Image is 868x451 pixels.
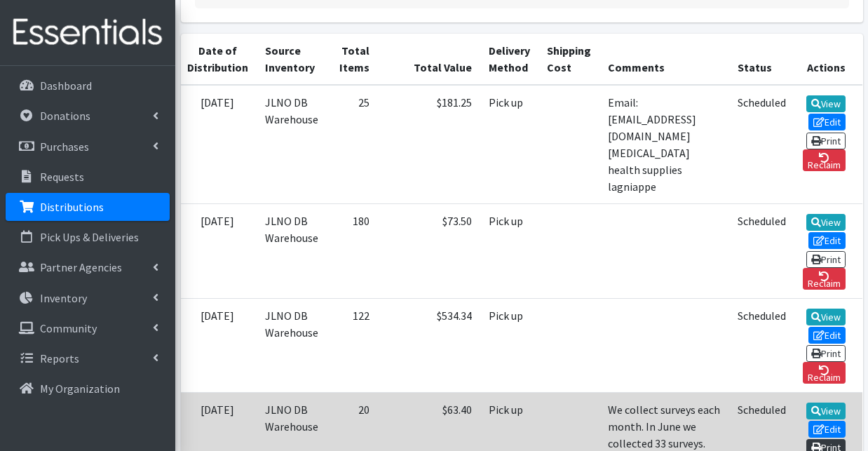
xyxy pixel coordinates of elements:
[40,109,90,123] p: Donations
[6,102,170,130] a: Donations
[6,314,170,342] a: Community
[806,309,846,325] a: View
[40,140,89,154] p: Purchases
[806,403,846,419] a: View
[806,345,846,362] a: Print
[6,9,170,56] img: HumanEssentials
[729,34,794,85] th: Status
[40,321,97,335] p: Community
[327,204,378,298] td: 180
[803,149,846,171] a: Reclaim
[179,85,257,204] td: [DATE]
[480,298,538,392] td: Pick up
[806,214,846,231] a: View
[179,34,257,85] th: Date of Distribution
[6,163,170,191] a: Requests
[6,375,170,403] a: My Organization
[327,298,378,392] td: 122
[378,298,480,392] td: $534.34
[6,344,170,372] a: Reports
[6,72,170,100] a: Dashboard
[808,232,846,249] a: Edit
[729,204,794,298] td: Scheduled
[327,34,378,85] th: Total Items
[40,260,122,274] p: Partner Agencies
[257,34,327,85] th: Source Inventory
[179,204,257,298] td: [DATE]
[599,85,729,204] td: Email: [EMAIL_ADDRESS][DOMAIN_NAME] [MEDICAL_DATA] health supplies lagniappe
[480,34,538,85] th: Delivery Method
[257,204,327,298] td: JLNO DB Warehouse
[6,284,170,312] a: Inventory
[808,327,846,344] a: Edit
[6,193,170,221] a: Distributions
[794,34,863,85] th: Actions
[40,79,92,93] p: Dashboard
[729,298,794,392] td: Scheduled
[538,34,599,85] th: Shipping Cost
[806,133,846,149] a: Print
[40,200,104,214] p: Distributions
[40,230,139,244] p: Pick Ups & Deliveries
[257,298,327,392] td: JLNO DB Warehouse
[378,85,480,204] td: $181.25
[378,204,480,298] td: $73.50
[806,95,846,112] a: View
[729,85,794,204] td: Scheduled
[257,85,327,204] td: JLNO DB Warehouse
[6,253,170,281] a: Partner Agencies
[808,421,846,438] a: Edit
[327,85,378,204] td: 25
[480,85,538,204] td: Pick up
[803,362,846,384] a: Reclaim
[806,251,846,268] a: Print
[6,133,170,161] a: Purchases
[40,382,120,396] p: My Organization
[40,291,87,305] p: Inventory
[808,114,846,130] a: Edit
[6,223,170,251] a: Pick Ups & Deliveries
[599,34,729,85] th: Comments
[803,268,846,290] a: Reclaim
[40,351,79,365] p: Reports
[480,204,538,298] td: Pick up
[378,34,480,85] th: Total Value
[179,298,257,392] td: [DATE]
[40,170,84,184] p: Requests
